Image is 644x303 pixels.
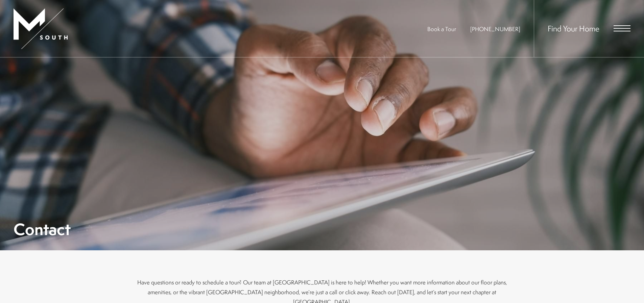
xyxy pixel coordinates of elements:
[548,23,599,34] a: Find Your Home
[470,25,520,33] a: Call Us at 813-570-8014
[614,25,630,31] button: Open Menu
[14,8,68,49] img: MSouth
[470,25,520,33] span: [PHONE_NUMBER]
[427,25,456,33] a: Book a Tour
[14,222,71,237] h1: Contact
